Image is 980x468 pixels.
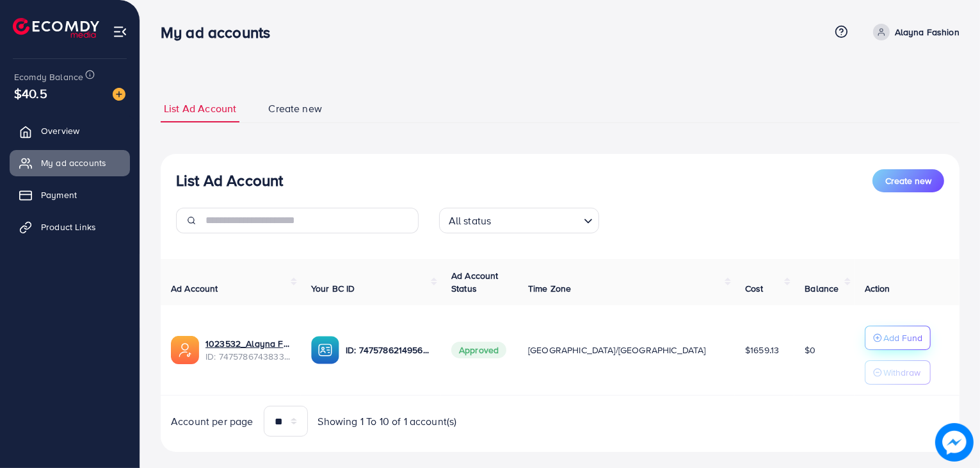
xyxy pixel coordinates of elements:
[10,214,130,240] a: Product Links
[171,414,253,429] span: Account per page
[528,344,706,356] span: [GEOGRAPHIC_DATA]/[GEOGRAPHIC_DATA]
[41,188,77,201] span: Payment
[171,282,218,295] span: Ad Account
[528,282,571,295] span: Time Zone
[318,414,457,429] span: Showing 1 To 10 of 1 account(s)
[41,156,106,169] span: My ad accounts
[205,337,291,350] a: 1023532_Alayna Fashion and Co_1740592250339
[883,365,920,380] p: Withdraw
[113,24,127,39] img: menu
[446,212,494,230] span: All status
[10,118,130,144] a: Overview
[895,24,960,40] p: Alayna Fashion
[311,282,355,295] span: Your BC ID
[161,23,280,42] h3: My ad accounts
[745,344,779,356] span: $1659.13
[113,88,125,101] img: image
[805,344,815,356] span: $0
[346,342,431,358] p: ID: 7475786214956875777
[451,342,506,358] span: Approved
[14,71,83,83] span: Ecomdy Balance
[41,124,79,137] span: Overview
[205,350,291,363] span: ID: 7475786743833362433
[865,360,931,385] button: Withdraw
[805,282,839,295] span: Balance
[176,171,283,190] h3: List Ad Account
[205,337,291,364] div: <span class='underline'>1023532_Alayna Fashion and Co_1740592250339</span></br>7475786743833362433
[311,336,339,364] img: ic-ba-acc.ded83a64.svg
[935,423,974,462] img: image
[164,101,236,116] span: List Ad Account
[14,84,47,103] span: $40.5
[865,282,890,295] span: Action
[268,101,322,116] span: Create new
[13,18,99,38] img: logo
[745,282,764,295] span: Cost
[865,326,931,350] button: Add Fund
[885,174,931,187] span: Create new
[439,208,599,233] div: Search for option
[495,209,578,230] input: Search for option
[41,221,96,233] span: Product Links
[868,24,960,40] a: Alayna Fashion
[10,150,130,176] a: My ad accounts
[10,182,130,208] a: Payment
[171,336,199,364] img: ic-ads-acc.e4c84228.svg
[872,169,944,192] button: Create new
[883,330,922,346] p: Add Fund
[451,269,499,295] span: Ad Account Status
